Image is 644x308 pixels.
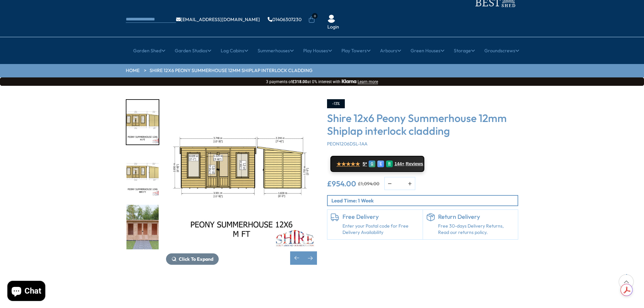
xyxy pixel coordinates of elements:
h6: Return Delivery [438,213,515,221]
p: Free 30-days Delivery Returns, Read our returns policy. [438,223,515,236]
a: Shire 12x6 Peony Summerhouse 12mm Shiplap interlock cladding [150,67,313,74]
div: Next slide [304,251,317,265]
img: Peoney_12x6__fence_0000_200x200.jpg [126,205,159,249]
a: Garden Studios [175,42,211,59]
div: G [369,161,375,167]
span: Click To Expand [179,256,213,262]
img: Shire 12x6 Peony Summerhouse 12mm Shiplap interlock cladding [166,99,317,250]
span: 144+ [394,161,404,167]
button: Click To Expand [166,253,219,265]
img: PeonySummerhouse12x6MFT_200x200.jpg [126,100,159,144]
span: Reviews [406,161,423,167]
a: HOME [126,67,140,74]
a: Garden Shed [133,42,165,59]
inbox-online-store-chat: Shopify online store chat [5,281,47,303]
h6: Free Delivery [342,213,419,221]
div: 8 / 21 [126,152,159,198]
div: E [377,161,384,167]
span: ★★★★★ [336,161,360,167]
div: -13% [327,99,345,108]
a: Log Cabins [221,42,248,59]
a: ★★★★★ 5* G E R 144+ Reviews [330,156,424,172]
a: 0 [308,16,315,23]
a: Storage [454,42,475,59]
div: 7 / 21 [126,99,159,145]
div: Previous slide [290,251,304,265]
a: Arbours [380,42,401,59]
div: 9 / 21 [126,204,159,250]
a: Summerhouses [258,42,294,59]
a: Login [327,24,339,30]
ins: £954.00 [327,180,356,187]
a: Green Houses [411,42,444,59]
img: User Icon [327,15,335,23]
h3: Shire 12x6 Peony Summerhouse 12mm Shiplap interlock cladding [327,112,518,137]
span: PEON1206DSL-1AA [327,141,368,147]
a: Enter your Postal code for Free Delivery Availability [342,223,419,236]
a: Play Towers [341,42,371,59]
p: Lead Time: 1 Week [331,197,518,204]
img: PeonySummerhouse12x6MMFT_200x200.jpg [126,152,159,197]
div: R [386,161,393,167]
span: 0 [312,13,318,19]
del: £1,094.00 [358,181,379,186]
a: Groundscrews [484,42,519,59]
a: Play Houses [303,42,332,59]
div: 7 / 21 [166,99,317,265]
a: [EMAIL_ADDRESS][DOMAIN_NAME] [176,17,260,22]
a: 01406307230 [268,17,302,22]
